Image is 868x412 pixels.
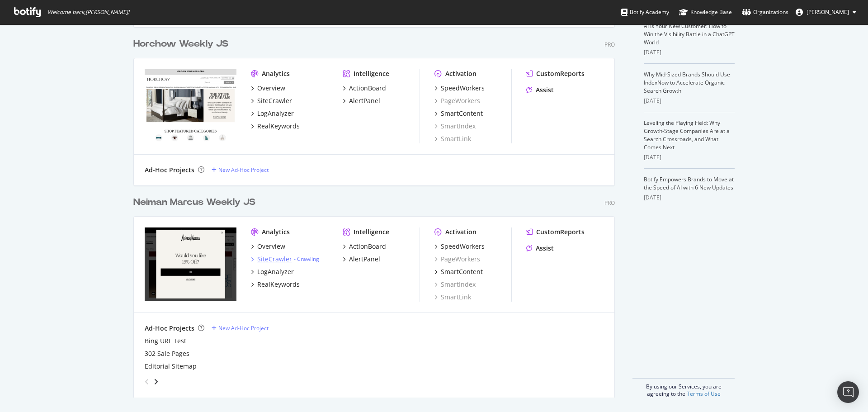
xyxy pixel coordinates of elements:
[536,85,554,95] div: Assist
[788,5,863,19] button: [PERSON_NAME]
[251,267,294,276] a: LogAnalyzer
[297,255,319,263] a: Crawling
[536,69,585,78] div: CustomReports
[441,109,483,118] div: SmartContent
[644,119,730,151] a: Leveling the Playing Field: Why Growth-Stage Companies Are at a Search Crossroads, and What Comes...
[257,84,285,93] div: Overview
[526,244,554,253] a: Assist
[354,227,389,237] div: Intelligence
[343,96,380,105] a: AlertPanel
[133,196,255,209] div: Neiman Marcus Weekly JS
[445,227,476,237] div: Activation
[257,267,294,276] div: LogAnalyzer
[133,38,232,51] a: Horchow Weekly JS
[687,390,721,398] a: Terms of Use
[536,227,585,237] div: CustomReports
[644,153,735,161] div: [DATE]
[218,324,269,332] div: New Ad-Hoc Project
[145,166,194,175] div: Ad-Hoc Projects
[145,336,186,346] a: Bing URL Test
[145,324,194,333] div: Ad-Hoc Projects
[133,38,228,51] div: Horchow Weekly JS
[141,374,153,389] div: angle-left
[212,324,269,332] a: New Ad-Hoc Project
[644,194,735,202] div: [DATE]
[742,8,788,17] div: Organizations
[251,109,294,118] a: LogAnalyzer
[445,69,476,78] div: Activation
[526,85,554,95] a: Assist
[536,244,554,253] div: Assist
[343,255,380,264] a: AlertPanel
[644,48,735,57] div: [DATE]
[212,166,269,174] a: New Ad-Hoc Project
[251,255,319,264] a: SiteCrawler- Crawling
[251,96,292,105] a: SiteCrawler
[47,9,129,16] span: Welcome back, [PERSON_NAME] !
[257,255,292,264] div: SiteCrawler
[621,8,669,17] div: Botify Academy
[349,96,380,105] div: AlertPanel
[679,8,732,17] div: Knowledge Base
[349,255,380,264] div: AlertPanel
[349,242,386,251] div: ActionBoard
[434,84,485,93] a: SpeedWorkers
[434,122,476,131] a: SmartIndex
[434,255,480,264] a: PageWorkers
[644,71,730,95] a: Why Mid-Sized Brands Should Use IndexNow to Accelerate Organic Search Growth
[153,377,159,386] div: angle-right
[145,349,189,358] a: 302 Sale Pages
[349,84,386,93] div: ActionBoard
[837,381,859,403] div: Open Intercom Messenger
[441,242,485,251] div: SpeedWorkers
[251,122,300,131] a: RealKeywords
[644,97,735,105] div: [DATE]
[251,280,300,289] a: RealKeywords
[257,242,285,251] div: Overview
[343,84,386,93] a: ActionBoard
[145,362,197,371] a: Editorial Sitemap
[441,267,483,276] div: SmartContent
[441,84,485,93] div: SpeedWorkers
[434,280,476,289] a: SmartIndex
[434,134,471,143] a: SmartLink
[632,378,735,398] div: By using our Services, you are agreeing to the
[644,175,734,191] a: Botify Empowers Brands to Move at the Speed of AI with 6 New Updates
[262,69,290,78] div: Analytics
[434,109,483,118] a: SmartContent
[526,227,585,237] a: CustomReports
[434,267,483,276] a: SmartContent
[807,8,849,16] span: Carol Augustyni
[145,69,236,142] img: horchow.com
[251,84,285,93] a: Overview
[644,22,735,46] a: AI Is Your New Customer: How to Win the Visibility Battle in a ChatGPT World
[354,69,389,78] div: Intelligence
[145,227,236,301] img: neimanmarcus.com
[257,122,300,131] div: RealKeywords
[257,96,292,105] div: SiteCrawler
[604,41,615,48] div: Pro
[218,166,269,174] div: New Ad-Hoc Project
[262,227,290,237] div: Analytics
[257,280,300,289] div: RealKeywords
[251,242,285,251] a: Overview
[604,199,615,207] div: Pro
[526,69,585,78] a: CustomReports
[133,196,259,209] a: Neiman Marcus Weekly JS
[434,96,480,105] a: PageWorkers
[434,293,471,302] a: SmartLink
[343,242,386,251] a: ActionBoard
[294,255,319,263] div: -
[257,109,294,118] div: LogAnalyzer
[434,242,485,251] a: SpeedWorkers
